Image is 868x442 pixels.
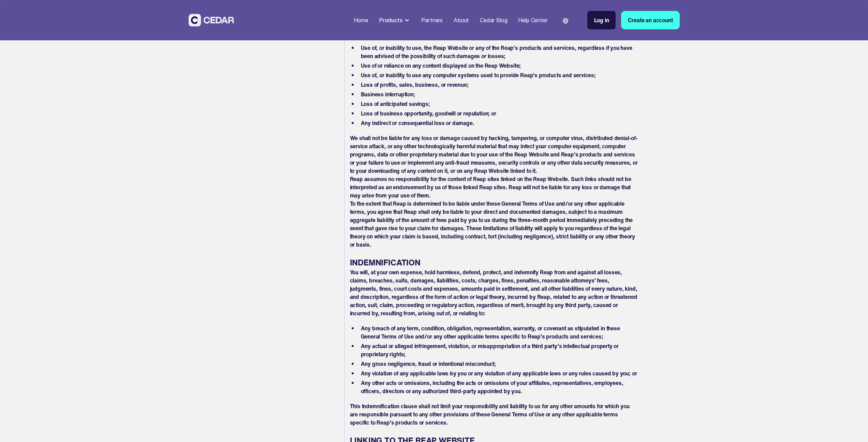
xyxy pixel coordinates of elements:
li: Use of or reliance on any content displayed on the Reap Website; [358,61,639,70]
li: Use of, or inability to use, the Reap Website or any of the Reap’s products and services, regardl... [358,44,639,60]
a: Partners [418,13,445,28]
div: Log in [594,16,609,24]
li: Any other acts or omissions, including the acts or omissions of your affiliates, representatives,... [358,379,639,395]
p: ‍ [350,427,639,435]
div: About [454,16,469,24]
li: Any violation of any applicable laws by you or any violation of any applicable laws or any rules ... [358,369,639,377]
div: Help Center [518,16,547,24]
div: Home [354,16,368,24]
p: You will, at your own expense, hold harmless, defend, protect, and indemnify Reap from and agains... [350,268,639,317]
li: Loss of profits, sales, business, or revenue; [358,81,639,89]
a: Help Center [515,13,550,28]
a: Create an account [621,11,679,29]
div: Products [377,13,413,27]
a: Cedar Blog [477,13,510,28]
p: This Indemnification clause shall not limit your responsibility and liability to us for any other... [350,402,639,427]
a: About [451,13,472,28]
div: Products [379,16,402,24]
strong: INDEMNIFICATION [350,256,421,268]
li: Business interruption; [358,90,639,98]
li: Any actual or alleged infringement, violation, or misappropriation of a third party’s intellectua... [358,342,639,358]
li: Use of, or inability to use any computer systems used to provide Reap’s products and services; [358,71,639,79]
img: world icon [563,18,568,24]
div: Cedar Blog [480,16,507,24]
li: Loss of anticipated savings; [358,100,639,108]
li: Any gross negligence, fraud or intentional misconduct; [358,360,639,368]
p: To the extent that Reap is determined to be liable under these General Terms of Use and/or any ot... [350,199,639,249]
p: We shall not be liable for any loss or damage caused by hacking, tampering, or computer virus, di... [350,134,639,175]
a: Home [351,13,371,28]
div: Partners [421,16,443,24]
li: Any breach of any term, condition, obligation, representation, warranty, or covenant as stipulate... [358,324,639,341]
a: Log in [587,11,616,29]
li: Any indirect or consequential loss or damage. [358,119,639,127]
li: Loss of business opportunity, goodwill or reputation; or [358,109,639,118]
p: ‍ [350,249,639,257]
p: Reap assumes no responsibility for the content of Reap sites linked on the Reap Website. Such lin... [350,175,639,199]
